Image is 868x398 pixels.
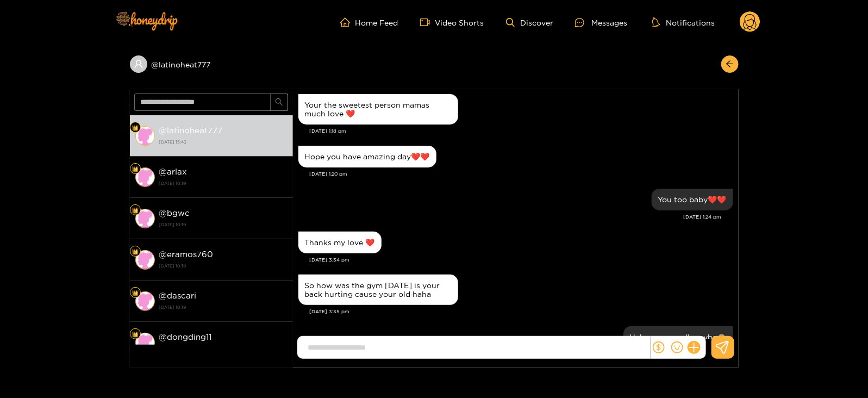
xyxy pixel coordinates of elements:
img: Fan Level [132,331,139,338]
div: Aug. 20, 3:35 pm [298,275,458,305]
a: Video Shorts [420,17,484,27]
div: [DATE] 1:24 pm [298,213,722,221]
strong: [DATE] 10:19 [159,220,288,229]
div: Aug. 20, 1:24 pm [652,189,733,210]
span: video-camera [420,17,435,27]
div: [DATE] 1:18 pm [310,127,733,135]
strong: @ latinoheat777 [159,126,223,135]
img: Fan Level [132,290,139,296]
div: Aug. 20, 3:34 pm [298,232,382,253]
img: conversation [135,167,155,187]
span: arrow-left [726,60,734,69]
div: [DATE] 1:20 pm [310,170,733,178]
div: You too baby❤️❤️ [658,195,727,204]
img: Fan Level [132,248,139,255]
div: [DATE] 3:35 pm [310,308,733,315]
button: search [271,94,288,111]
span: search [275,98,283,107]
div: Thanks my love ❤️ [305,238,375,247]
span: user [134,59,143,69]
strong: [DATE] 10:19 [159,344,288,353]
strong: @ bgwc [159,208,190,217]
span: smile [671,341,683,353]
div: Aug. 20, 1:18 pm [298,94,458,125]
strong: [DATE] 10:19 [159,261,288,271]
a: Discover [506,18,553,27]
div: Messages [575,16,627,29]
img: Fan Level [132,125,139,131]
strong: @ dascari [159,291,197,300]
img: conversation [135,333,155,352]
img: Fan Level [132,166,139,172]
img: conversation [135,126,155,146]
span: dollar [653,341,665,353]
img: conversation [135,291,155,311]
span: home [340,17,355,27]
div: @latinoheat777 [130,55,293,73]
button: arrow-left [721,55,739,73]
div: [DATE] 3:34 pm [310,256,733,264]
div: Aug. 20, 1:20 pm [298,146,436,167]
a: Home Feed [340,17,398,27]
button: Notifications [649,17,718,28]
div: Your the sweetest person mamas much love ❤️ [305,101,452,118]
div: Aug. 20, 3:43 pm [623,326,733,348]
strong: @ arlax [159,167,188,176]
div: So how was the gym [DATE] is your back hurting cause your old haha [305,281,452,298]
strong: [DATE] 10:19 [159,302,288,312]
strong: [DATE] 15:43 [159,137,288,147]
img: conversation [135,250,155,270]
strong: [DATE] 10:19 [159,178,288,188]
div: Hope you have amazing day❤️❤️ [305,152,430,161]
img: conversation [135,209,155,228]
button: dollar [651,339,667,356]
img: Fan Level [132,207,139,214]
strong: @ eramos760 [159,250,214,259]
strong: @ dongding11 [159,332,212,341]
div: Haha was good! maybe🙈 [630,333,727,341]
